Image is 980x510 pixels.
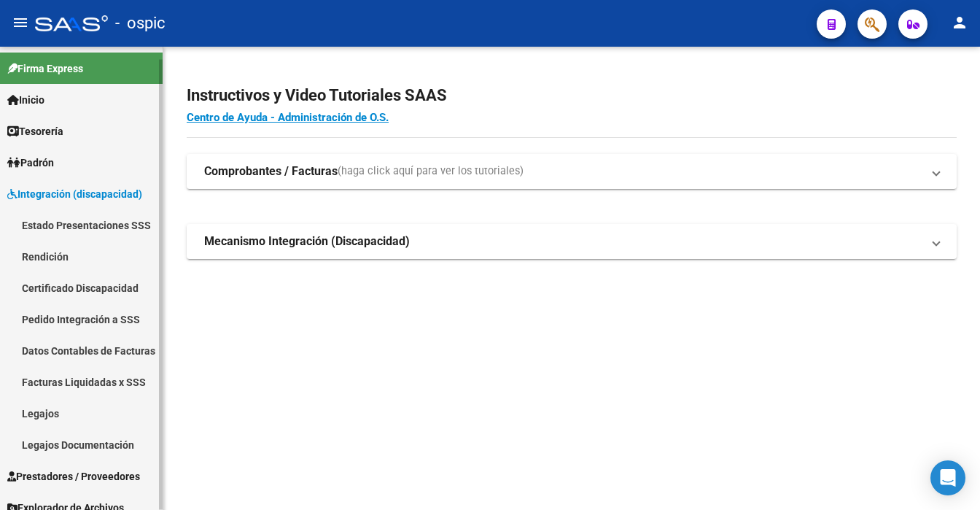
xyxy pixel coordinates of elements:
[7,468,140,484] span: Prestadores / Proveedores
[187,154,957,189] mat-expansion-panel-header: Comprobantes / Facturas(haga click aquí para ver los tutoriales)
[7,123,63,139] span: Tesorería
[115,7,166,39] span: - ospic
[204,233,410,250] strong: Mecanismo Integración (Discapacidad)
[187,224,957,259] mat-expansion-panel-header: Mecanismo Integración (Discapacidad)
[187,82,957,109] h2: Instructivos y Video Tutoriales SAAS
[7,92,44,108] span: Inicio
[930,460,965,495] div: Open Intercom Messenger
[187,111,389,124] a: Centro de Ayuda - Administración de O.S.
[204,163,338,179] strong: Comprobantes / Facturas
[12,14,29,31] mat-icon: menu
[7,155,54,171] span: Padrón
[951,14,968,31] mat-icon: person
[338,163,524,179] span: (haga click aquí para ver los tutoriales)
[7,186,142,202] span: Integración (discapacidad)
[7,61,83,77] span: Firma Express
